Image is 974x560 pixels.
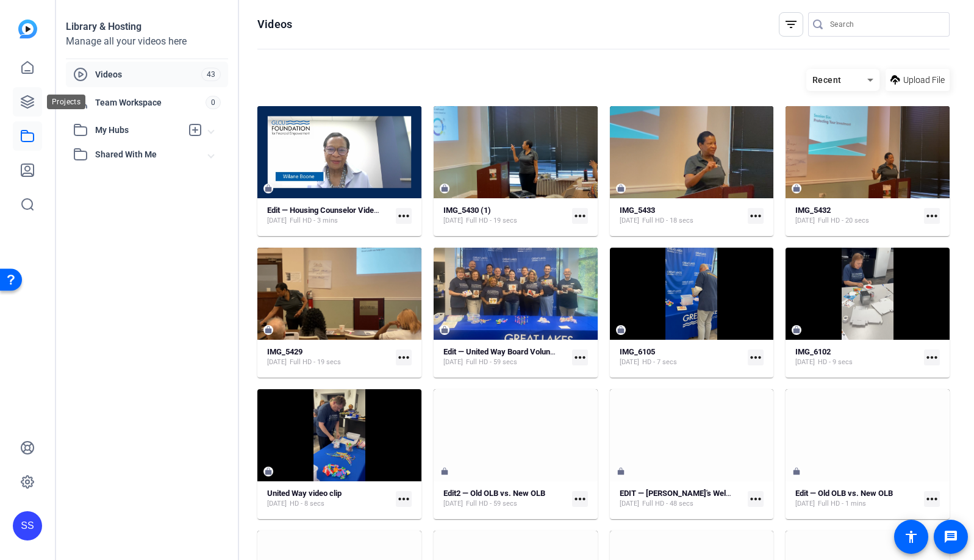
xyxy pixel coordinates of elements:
[66,34,228,49] div: Manage all your videos here
[267,489,342,498] strong: United Way video clip
[944,529,958,544] mat-icon: message
[620,206,655,215] strong: IMG_5433
[443,489,545,498] strong: Edit2 — Old OLB vs. New OLB
[66,142,228,167] mat-expansion-panel-header: Shared With Me
[795,357,815,367] span: [DATE]
[795,489,919,509] a: Edit — Old OLB vs. New OLB[DATE]Full HD - 1 mins
[642,216,693,226] span: Full HD - 18 secs
[748,350,764,365] mat-icon: more_horiz
[267,347,303,356] strong: IMG_5429
[620,499,639,509] span: [DATE]
[66,118,228,142] mat-expansion-panel-header: My Hubs
[290,499,324,509] span: HD - 8 secs
[443,216,463,226] span: [DATE]
[642,357,677,367] span: HD - 7 secs
[818,216,869,226] span: Full HD - 20 secs
[201,68,221,81] span: 43
[267,216,287,226] span: [DATE]
[443,489,567,509] a: Edit2 — Old OLB vs. New OLB[DATE]Full HD - 59 secs
[206,96,221,109] span: 0
[620,357,639,367] span: [DATE]
[267,499,287,509] span: [DATE]
[795,216,815,226] span: [DATE]
[290,357,341,367] span: Full HD - 19 secs
[620,347,655,356] strong: IMG_6105
[290,216,338,226] span: Full HD - 3 mins
[267,357,287,367] span: [DATE]
[466,499,517,509] span: Full HD - 59 secs
[443,206,491,215] strong: IMG_5430 (1)
[396,208,412,224] mat-icon: more_horiz
[95,124,182,137] span: My Hubs
[443,206,567,226] a: IMG_5430 (1)[DATE]Full HD - 19 secs
[620,347,743,367] a: IMG_6105[DATE]HD - 7 secs
[795,347,919,367] a: IMG_6102[DATE]HD - 9 secs
[904,529,918,544] mat-icon: accessibility
[642,499,693,509] span: Full HD - 48 secs
[812,75,842,85] span: Recent
[443,347,567,367] a: Edit — United Way Board Volunteer Video[DATE]Full HD - 59 secs
[795,499,815,509] span: [DATE]
[95,148,209,161] span: Shared With Me
[257,17,292,32] h1: Videos
[267,206,389,215] strong: Edit — Housing Counselor Video #3
[818,357,853,367] span: HD - 9 secs
[572,491,588,507] mat-icon: more_horiz
[748,491,764,507] mat-icon: more_horiz
[47,95,85,109] div: Projects
[95,96,206,109] span: Team Workspace
[396,491,412,507] mat-icon: more_horiz
[443,499,463,509] span: [DATE]
[466,216,517,226] span: Full HD - 19 secs
[443,347,586,356] strong: Edit — United Way Board Volunteer Video
[572,208,588,224] mat-icon: more_horiz
[784,17,798,32] mat-icon: filter_list
[13,511,42,540] div: SS
[18,20,37,38] img: blue-gradient.svg
[795,489,893,498] strong: Edit — Old OLB vs. New OLB
[830,17,940,32] input: Search
[572,350,588,365] mat-icon: more_horiz
[396,350,412,365] mat-icon: more_horiz
[924,491,940,507] mat-icon: more_horiz
[620,489,807,498] strong: EDIT — [PERSON_NAME]'s Welcome to New Members
[903,74,945,87] span: Upload File
[267,347,391,367] a: IMG_5429[DATE]Full HD - 19 secs
[748,208,764,224] mat-icon: more_horiz
[924,350,940,365] mat-icon: more_horiz
[66,20,228,34] div: Library & Hosting
[818,499,866,509] span: Full HD - 1 mins
[620,489,743,509] a: EDIT — [PERSON_NAME]'s Welcome to New Members[DATE]Full HD - 48 secs
[620,206,743,226] a: IMG_5433[DATE]Full HD - 18 secs
[95,68,201,81] span: Videos
[443,357,463,367] span: [DATE]
[795,206,919,226] a: IMG_5432[DATE]Full HD - 20 secs
[924,208,940,224] mat-icon: more_horiz
[267,489,391,509] a: United Way video clip[DATE]HD - 8 secs
[795,347,831,356] strong: IMG_6102
[886,69,950,91] button: Upload File
[267,206,391,226] a: Edit — Housing Counselor Video #3[DATE]Full HD - 3 mins
[620,216,639,226] span: [DATE]
[466,357,517,367] span: Full HD - 59 secs
[795,206,831,215] strong: IMG_5432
